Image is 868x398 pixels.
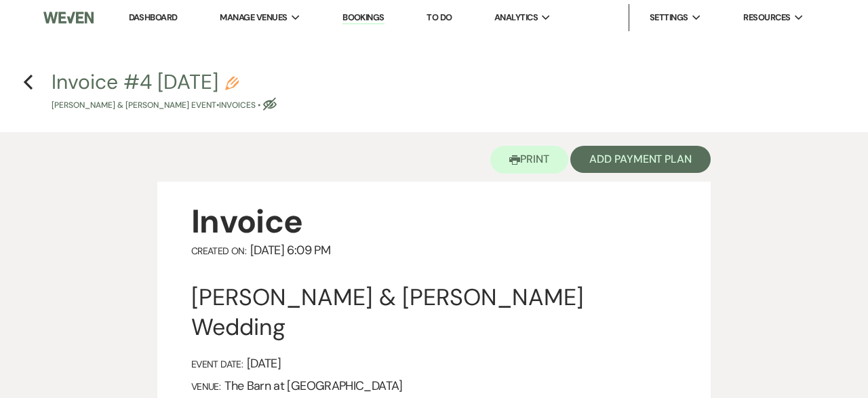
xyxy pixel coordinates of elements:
[743,11,790,24] span: Resources
[342,12,384,24] a: Bookings
[191,358,243,370] span: Event Date:
[650,11,688,24] span: Settings
[129,12,178,23] a: Dashboard
[191,378,677,394] div: The Barn at [GEOGRAPHIC_DATA]
[191,380,220,393] span: Venue:
[427,12,452,23] a: To Do
[570,146,711,173] button: Add Payment Plan
[191,243,677,258] div: [DATE] 6:09 PM
[52,99,277,112] p: [PERSON_NAME] & [PERSON_NAME] Event • Invoices •
[191,245,246,257] span: Created On:
[191,201,677,243] div: Invoice
[191,283,677,342] div: [PERSON_NAME] & [PERSON_NAME] Wedding
[191,356,677,372] div: [DATE]
[43,3,94,32] img: Weven Logo
[494,11,538,24] span: Analytics
[490,146,568,174] button: Print
[220,11,287,24] span: Manage Venues
[52,72,277,112] button: Invoice #4 [DATE][PERSON_NAME] & [PERSON_NAME] Event•Invoices •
